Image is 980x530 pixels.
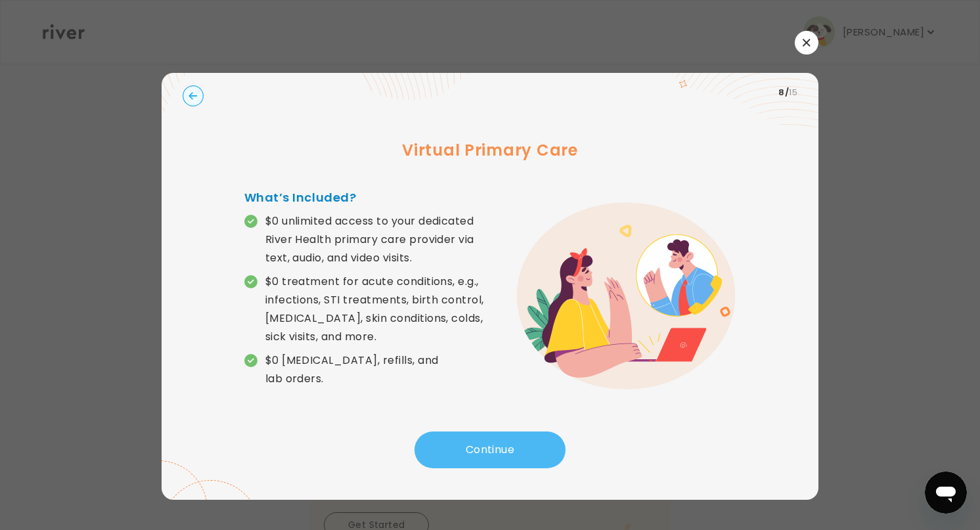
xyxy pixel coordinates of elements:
[183,139,797,162] h3: Virtual Primary Care
[414,431,566,468] button: Continue
[265,351,490,388] p: $0 [MEDICAL_DATA], refills, and lab orders.
[265,273,490,346] p: $0 treatment for acute conditions, e.g., infections, STI treatments, birth control, [MEDICAL_DATA...
[925,472,967,514] iframe: Button to launch messaging window
[265,212,490,267] p: $0 unlimited access to your dedicated River Health primary care provider via text, audio, and vid...
[244,188,490,207] h4: What’s Included?
[516,202,736,389] img: error graphic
